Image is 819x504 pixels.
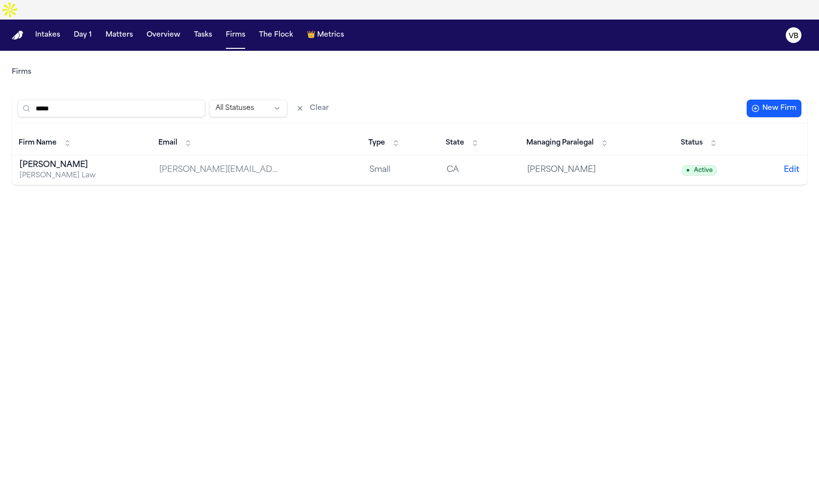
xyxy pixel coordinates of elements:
button: crownMetrics [303,26,348,44]
img: Finch Logo [12,31,23,40]
button: Overview [143,26,184,44]
div: [PERSON_NAME] [20,159,142,171]
a: Home [12,31,23,40]
button: Email [153,135,197,151]
button: Edit [784,164,799,176]
span: Active [682,165,716,176]
span: Firm Name [19,138,57,148]
button: Type [364,135,405,151]
span: ● [686,167,690,174]
div: [PERSON_NAME] [527,164,649,176]
button: Status [676,135,722,151]
button: Day 1 [70,26,96,44]
button: Clear filters [291,100,334,117]
button: Tasks [190,26,216,44]
span: Status [681,138,703,148]
div: [PERSON_NAME][EMAIL_ADDRESS][PERSON_NAME][DOMAIN_NAME] [159,164,281,176]
a: Firms [12,67,31,77]
button: Firm Name [14,135,76,151]
span: Email [158,138,177,148]
nav: Breadcrumb [12,67,31,77]
span: Managing Paralegal [526,138,594,148]
span: Type [368,138,385,148]
div: [PERSON_NAME] Law [20,171,142,181]
button: Managing Paralegal [521,135,613,151]
button: New Firm [747,100,801,117]
button: The Flock [255,26,297,44]
div: CA [447,164,511,176]
button: State [441,135,484,151]
span: State [446,138,464,148]
button: Firms [222,26,249,44]
button: Intakes [31,26,64,44]
div: Small [369,164,431,176]
button: Matters [102,26,137,44]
